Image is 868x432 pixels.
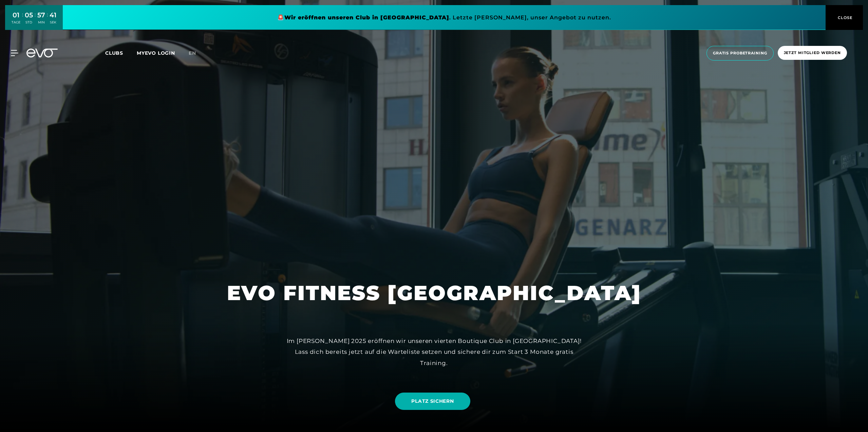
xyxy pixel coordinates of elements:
span: PLATZ SICHERN [411,398,454,405]
a: MYEVO LOGIN [137,50,175,56]
a: Clubs [105,50,137,56]
div: SEK [50,20,56,25]
span: Gratis Probetraining [713,50,767,56]
div: : [47,11,48,29]
span: CLOSE [836,15,853,21]
span: Clubs [105,50,123,56]
span: en [189,50,196,56]
a: PLATZ SICHERN [395,393,470,410]
h1: EVO FITNESS [GEOGRAPHIC_DATA] [227,280,641,306]
div: : [22,11,23,29]
div: MIN [37,20,45,25]
div: 01 [12,10,20,20]
div: Im [PERSON_NAME] 2025 eröffnen wir unseren vierten Boutique Club in [GEOGRAPHIC_DATA]! Lass dich ... [281,335,587,368]
a: Jetzt Mitglied werden [776,46,849,61]
div: : [35,11,36,29]
div: 41 [50,10,56,20]
a: Gratis Probetraining [704,46,776,61]
a: en [189,49,204,57]
div: 57 [37,10,45,20]
div: STD [25,20,33,25]
button: CLOSE [826,5,863,30]
div: 05 [25,10,33,20]
div: TAGE [12,20,20,25]
span: Jetzt Mitglied werden [784,50,841,56]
